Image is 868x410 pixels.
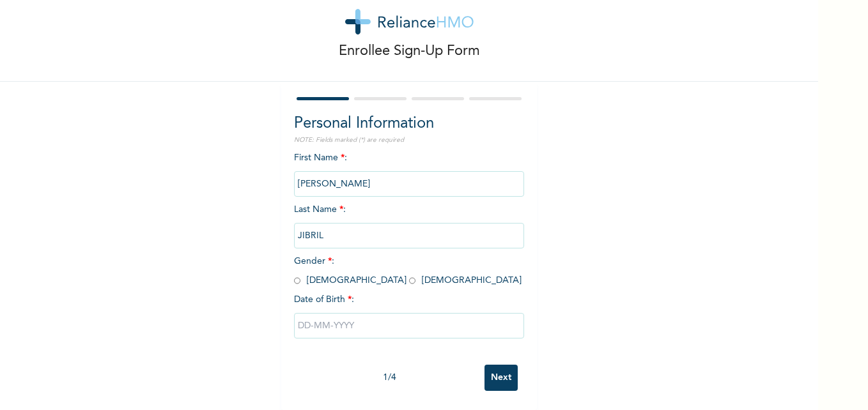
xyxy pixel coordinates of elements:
p: NOTE: Fields marked (*) are required [294,135,524,145]
img: logo [345,9,474,34]
div: 1 / 4 [294,371,484,384]
span: Gender : [DEMOGRAPHIC_DATA] [DEMOGRAPHIC_DATA] [294,257,522,285]
span: First Name : [294,153,524,188]
input: Enter your first name [294,171,524,197]
span: Last Name : [294,205,524,240]
input: DD-MM-YYYY [294,313,524,338]
span: Date of Birth : [294,293,354,307]
p: Enrollee Sign-Up Form [339,41,480,62]
h2: Personal Information [294,112,524,135]
input: Enter your last name [294,223,524,248]
input: Next [484,365,518,391]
